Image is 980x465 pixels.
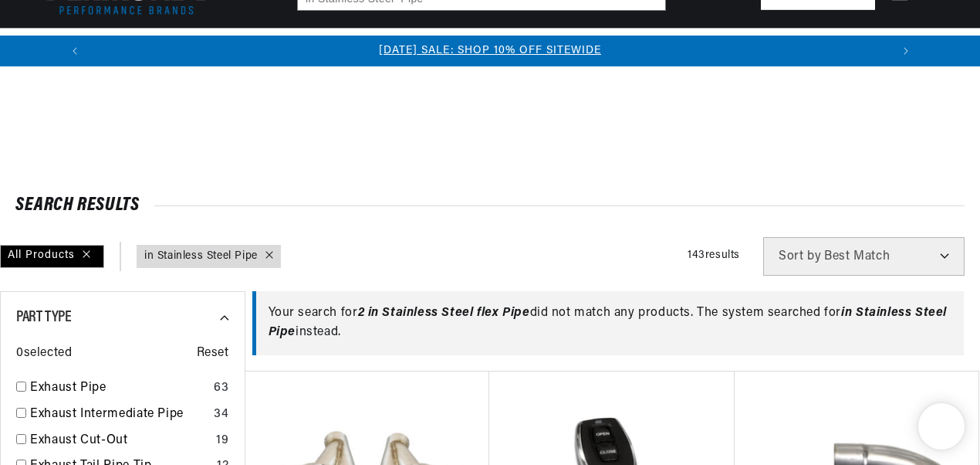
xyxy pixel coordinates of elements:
div: 1 of 3 [90,42,890,59]
a: Exhaust Cut-Out [30,431,210,451]
div: SEARCH RESULTS [15,198,965,213]
summary: Spark Plug Wires [688,29,797,65]
div: Announcement [90,42,890,59]
span: in Stainless Steel Pipe [269,307,947,339]
summary: Motorcycle [796,29,877,65]
summary: Headers, Exhausts & Components [291,29,487,65]
summary: Engine Swaps [487,29,575,65]
a: [DATE] SALE: SHOP 10% OFF SITEWIDE [379,45,601,56]
span: Reset [197,344,229,364]
div: Your search for did not match any products. The system searched for instead. [252,291,965,355]
summary: Ignition Conversions [39,29,163,65]
a: in Stainless Steel Pipe [144,248,258,265]
div: 34 [214,405,228,425]
button: Translation missing: en.sections.announcements.previous_announcement [59,36,90,66]
div: 19 [216,431,228,451]
button: Translation missing: en.sections.announcements.next_announcement [890,36,921,66]
summary: Battery Products [575,29,688,65]
a: Exhaust Pipe [30,378,208,399]
span: 2 in Stainless Steel flex Pipe [358,307,530,319]
summary: Coils & Distributors [163,29,291,65]
span: Part Type [16,310,71,325]
span: Sort by [779,250,821,263]
span: 143 results [688,249,740,261]
span: 0 selected [16,344,72,364]
select: Sort by [763,237,965,276]
a: Exhaust Intermediate Pipe [30,405,208,425]
div: 63 [214,378,228,399]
